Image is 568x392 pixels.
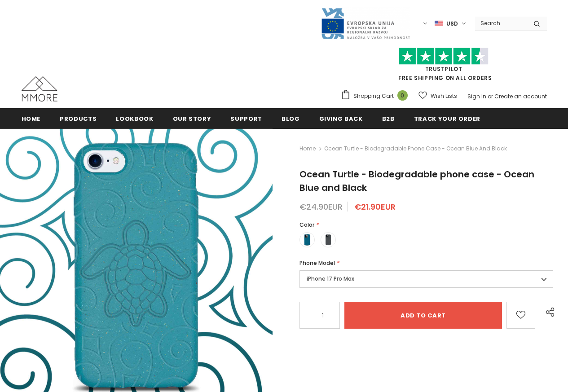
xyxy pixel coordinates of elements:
a: Sign In [467,92,486,100]
a: Shopping Cart 0 [341,89,412,103]
a: Products [60,108,97,128]
span: Our Story [173,115,211,123]
img: USD [435,20,443,27]
a: Blog [282,108,300,128]
input: Add to cart [344,302,502,329]
span: Ocean Turtle - Biodegradable phone case - Ocean Blue and Black [324,143,507,154]
span: €21.90EUR [354,201,396,212]
span: Wish Lists [431,92,457,101]
input: Search Site [475,17,527,30]
img: Javni Razpis [321,7,410,40]
a: Home [299,143,316,154]
a: Lookbook [116,108,153,128]
a: Create an account [494,92,547,100]
a: Giving back [319,108,363,128]
label: iPhone 17 Pro Max [299,270,553,288]
span: Phone Model [299,259,335,267]
img: MMORE Cases [22,76,57,101]
a: B2B [382,108,395,128]
a: Home [22,108,41,128]
span: USD [446,19,458,28]
span: Giving back [319,115,363,123]
a: Wish Lists [418,88,457,104]
span: Lookbook [116,115,153,123]
span: Products [60,115,97,123]
span: 0 [397,90,408,101]
span: or [488,92,493,100]
span: FREE SHIPPING ON ALL ORDERS [341,52,547,82]
a: support [230,108,262,128]
span: support [230,115,262,123]
span: Color [299,221,314,229]
span: Ocean Turtle - Biodegradable phone case - Ocean Blue and Black [299,168,534,194]
span: B2B [382,115,395,123]
span: Shopping Cart [353,92,394,101]
span: Blog [282,115,300,123]
a: Track your order [414,108,480,128]
span: €24.90EUR [299,201,343,212]
a: Our Story [173,108,211,128]
a: Trustpilot [425,65,462,73]
a: Javni Razpis [321,19,410,27]
img: Trust Pilot Stars [399,48,489,65]
span: Home [22,115,41,123]
span: Track your order [414,115,480,123]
